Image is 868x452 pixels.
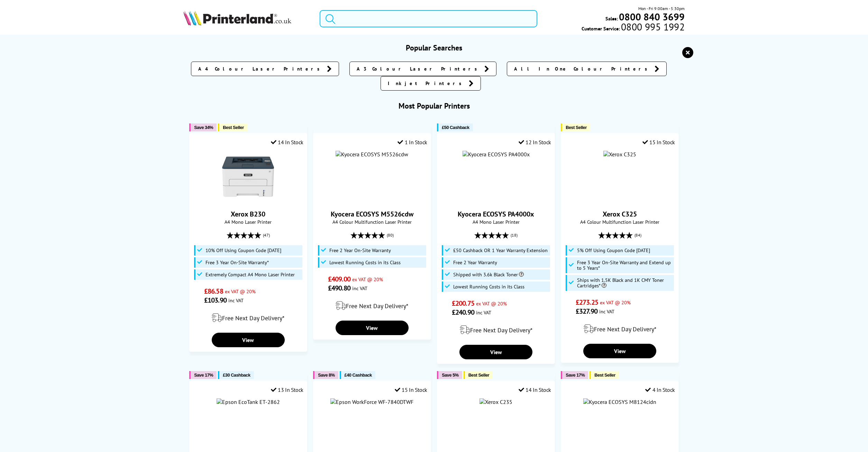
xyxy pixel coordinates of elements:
span: A3 Colour Laser Printers [357,65,481,72]
span: inc VAT [228,297,244,304]
a: View [212,333,285,347]
button: £40 Cashback [340,371,375,379]
span: £490.80 [328,284,350,293]
span: Extremely Compact A4 Mono Laser Printer [205,272,295,277]
h3: Popular Searches [183,43,685,53]
a: Inkjet Printers [381,76,481,91]
span: £50 Cashback [442,125,469,130]
span: £240.90 [452,308,474,317]
a: Kyocera ECOSYS PA4000x [458,210,534,219]
button: Best Seller [590,371,619,379]
img: Epson WorkForce WF-7840DTWF [330,398,413,405]
span: inc VAT [352,285,367,292]
a: View [583,344,656,358]
div: modal_delivery [441,320,551,340]
span: A4 Mono Laser Printer [193,219,303,225]
span: Best Seller [468,372,490,378]
span: Save 8% [318,372,335,378]
span: Sales: [605,15,618,22]
div: 13 In Stock [271,386,303,393]
img: Kyocera ECOSYS PA4000x [463,151,530,158]
span: (18) [511,229,518,242]
div: modal_delivery [193,308,303,328]
a: A4 Colour Laser Printers [191,62,339,76]
button: Save 8% [313,371,338,379]
span: A4 Colour Multifunction Laser Printer [565,219,675,225]
img: Kyocera ECOSYS M5526cdw [336,151,408,158]
span: 10% Off Using Coupon Code [DATE] [205,248,281,253]
div: 15 In Stock [395,386,427,393]
span: Free 2 Year Warranty [453,260,497,265]
a: View [336,321,409,335]
span: 0800 995 1992 [620,24,685,30]
span: (47) [263,229,270,242]
button: Save 17% [561,371,588,379]
span: £86.58 [204,287,223,296]
span: Customer Service: [582,24,685,32]
span: inc VAT [599,308,614,315]
h3: Most Popular Printers [183,101,685,111]
img: Xerox C235 [479,398,512,405]
span: £40 Cashback [345,372,372,378]
b: 0800 840 3699 [619,10,685,23]
span: Ships with 1.5K Black and 1K CMY Toner Cartridges* [577,277,672,288]
img: Xerox B230 [222,151,274,203]
button: Best Seller [561,123,590,131]
button: £50 Cashback [437,123,473,131]
a: All In One Colour Printers [507,62,667,76]
span: £327.90 [576,307,597,316]
img: Epson EcoTank ET-2862 [217,398,280,405]
span: Best Seller [223,125,244,130]
div: 1 In Stock [398,139,427,146]
span: Free 3 Year On-Site Warranty and Extend up to 5 Years* [577,260,672,271]
div: 14 In Stock [519,386,551,393]
button: Save 34% [189,123,217,131]
span: £30 Cashback [223,372,250,378]
a: 0800 840 3699 [618,13,685,20]
div: 14 In Stock [271,139,303,146]
span: A4 Colour Multifunction Laser Printer [317,219,427,225]
span: £103.90 [204,296,227,305]
a: Xerox B230 [222,197,274,204]
span: Save 34% [194,125,213,130]
span: ex VAT @ 20% [352,276,383,283]
a: Printerland Logo [183,10,311,27]
span: Lowest Running Costs in its Class [453,284,524,289]
a: Xerox C325 [603,210,637,219]
span: All In One Colour Printers [514,65,651,72]
span: Lowest Running Costs in its Class [329,260,401,265]
a: Kyocera ECOSYS M8124cidn [583,398,656,405]
button: £30 Cashback [218,371,254,379]
span: £50 Cashback OR 1 Year Warranty Extension [453,248,548,253]
img: Xerox C325 [603,151,636,158]
input: Search product or brand [320,10,537,27]
span: £200.75 [452,299,474,308]
a: Kyocera ECOSYS M5526cdw [331,210,413,219]
span: A4 Colour Laser Printers [198,65,323,72]
button: Best Seller [218,123,247,131]
a: A3 Colour Laser Printers [349,62,496,76]
span: Save 17% [566,372,585,378]
span: £273.25 [576,298,598,307]
div: 4 In Stock [645,386,675,393]
span: Inkjet Printers [388,80,465,87]
span: Free 2 Year On-Site Warranty [329,248,391,253]
span: Best Seller [594,372,615,378]
span: A4 Mono Laser Printer [441,219,551,225]
span: Shipped with 3.6k Black Toner [453,272,524,277]
span: Free 3 Year On-Site Warranty* [205,260,269,265]
span: 5% Off Using Coupon Code [DATE] [577,248,650,253]
span: Save 5% [442,372,458,378]
span: Save 17% [194,372,213,378]
span: Best Seller [566,125,587,130]
span: ex VAT @ 20% [225,288,256,295]
a: View [459,345,532,359]
span: £409.00 [328,275,350,284]
img: Printerland Logo [183,10,291,26]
